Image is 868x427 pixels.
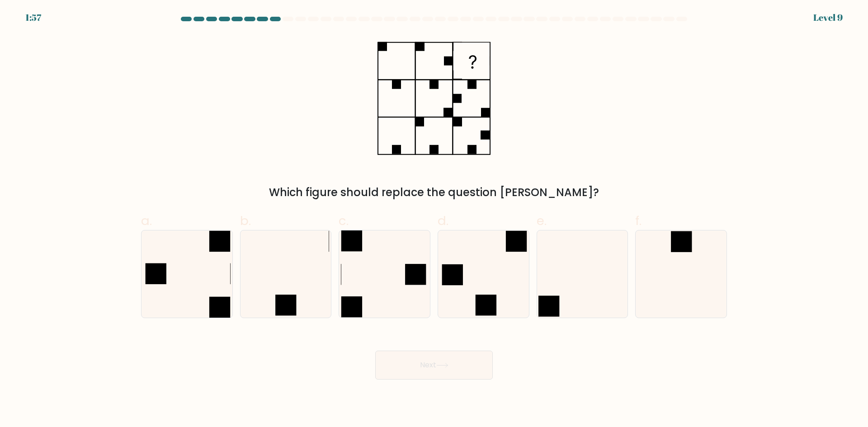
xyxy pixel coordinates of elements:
[240,212,251,230] span: b.
[146,184,722,201] div: Which figure should replace the question [PERSON_NAME]?
[141,212,152,230] span: a.
[635,212,642,230] span: f.
[339,212,349,230] span: c.
[375,351,493,380] button: Next
[25,11,41,24] div: 1:57
[438,212,448,230] span: d.
[813,11,843,24] div: Level 9
[537,212,547,230] span: e.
